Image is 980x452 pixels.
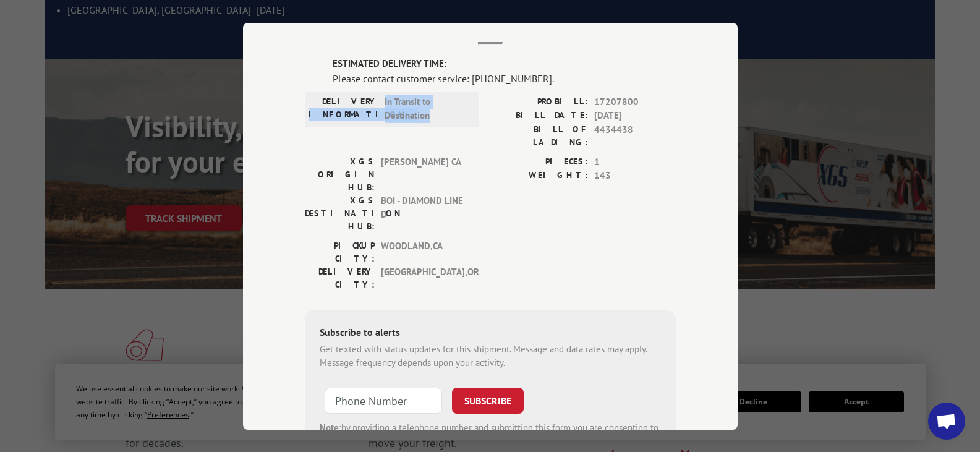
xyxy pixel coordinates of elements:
label: BILL OF LADING: [490,122,588,148]
span: [PERSON_NAME] CA [381,155,464,194]
div: Get texted with status updates for this shipment. Message and data rates may apply. Message frequ... [320,342,661,370]
div: Please contact customer service: [PHONE_NUMBER]. [333,70,676,85]
h2: Track Shipment [305,2,676,26]
span: 4434438 [594,122,676,148]
span: [GEOGRAPHIC_DATA] , OR [381,265,464,291]
label: PIECES: [490,155,588,169]
span: BOI - DIAMOND LINE D [381,194,464,232]
label: PICKUP CITY: [305,239,375,265]
label: PROBILL: [490,95,588,109]
span: [DATE] [594,109,676,123]
label: BILL DATE: [490,109,588,123]
label: DELIVERY INFORMATION: [309,95,378,122]
label: XGS ORIGIN HUB: [305,155,375,194]
span: 1 [594,155,676,169]
div: Subscribe to alerts [320,324,661,342]
label: WEIGHT: [490,169,588,183]
span: WOODLAND , CA [381,239,464,265]
label: ESTIMATED DELIVERY TIME: [333,57,676,71]
label: DELIVERY CITY: [305,265,375,291]
span: 17207800 [594,95,676,109]
button: SUBSCRIBE [452,387,524,413]
a: Open chat [928,403,965,440]
strong: Note: [320,421,341,433]
span: 143 [594,169,676,183]
span: In Transit to Destination [385,95,468,122]
input: Phone Number [325,387,442,413]
label: XGS DESTINATION HUB: [305,194,375,232]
